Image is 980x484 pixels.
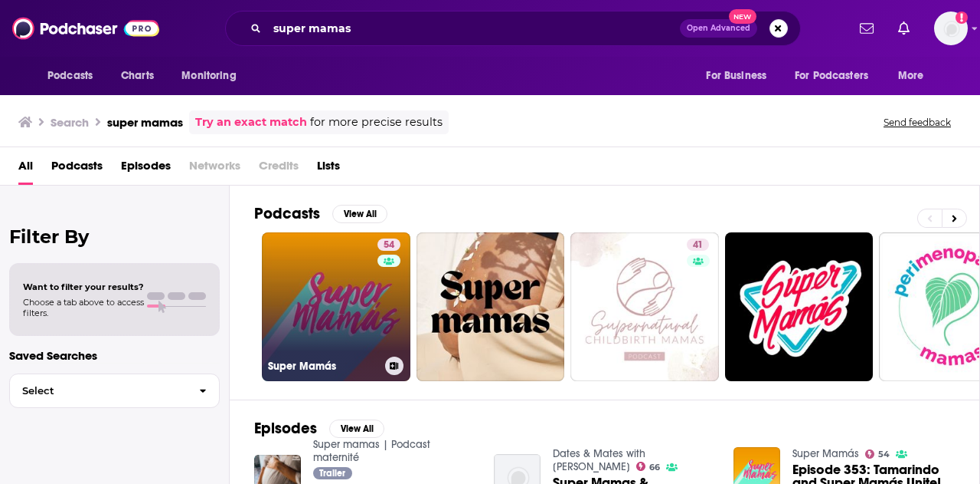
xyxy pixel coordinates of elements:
h2: Episodes [254,419,317,438]
button: View All [332,205,387,223]
button: Send feedback [879,116,955,129]
a: Show notifications dropdown [892,15,916,41]
a: 41 [570,232,719,381]
h3: super mamas [107,115,183,130]
a: Podcasts [51,153,103,185]
button: open menu [171,61,256,91]
a: Show notifications dropdown [854,15,880,41]
span: for more precise results [310,114,443,131]
span: Charts [121,65,154,87]
a: 54 [377,239,400,251]
a: 54 [865,449,890,459]
button: View All [329,420,384,438]
span: Monitoring [181,65,236,87]
span: Trailer [319,469,345,478]
a: Charts [111,61,163,91]
button: open menu [785,61,890,91]
span: 54 [384,238,394,253]
span: More [898,65,924,87]
p: Saved Searches [9,348,220,363]
span: 41 [693,238,703,253]
span: 54 [878,451,890,458]
span: Logged in as jartea [934,12,968,45]
span: For Podcasters [795,65,868,87]
a: All [18,153,33,185]
button: Open AdvancedNew [680,19,757,38]
button: Show profile menu [934,12,968,45]
a: EpisodesView All [254,419,384,438]
img: Podchaser - Follow, Share and Rate Podcasts [12,14,159,43]
h3: Super Mamás [268,360,379,373]
button: open menu [887,61,943,91]
a: PodcastsView All [254,204,387,223]
a: Try an exact match [195,114,307,131]
span: Open Advanced [687,25,750,32]
a: Lists [317,153,340,185]
a: Super mamas | Podcast maternité [313,438,430,464]
span: Choose a tab above to access filters. [23,297,144,318]
a: 66 [636,462,661,471]
h2: Podcasts [254,204,320,223]
div: Search podcasts, credits, & more... [225,11,801,46]
span: Want to filter your results? [23,282,144,292]
a: Dates & Mates with Damona Hoffman [553,447,645,473]
a: 41 [687,239,709,251]
span: For Business [706,65,766,87]
button: open menu [695,61,786,91]
button: open menu [37,61,113,91]
h3: Search [51,115,89,130]
a: Episodes [121,153,171,185]
h2: Filter By [9,226,220,248]
a: Super Mamás [792,447,859,460]
img: User Profile [934,12,968,45]
span: 66 [649,464,660,471]
a: 54Super Mamás [262,232,410,381]
button: Select [9,374,220,408]
span: Credits [259,153,299,185]
span: Select [10,386,187,396]
span: Networks [189,153,240,185]
span: New [729,9,756,24]
svg: Add a profile image [955,12,968,24]
input: Search podcasts, credits, & more... [267,16,680,41]
span: Podcasts [47,65,93,87]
